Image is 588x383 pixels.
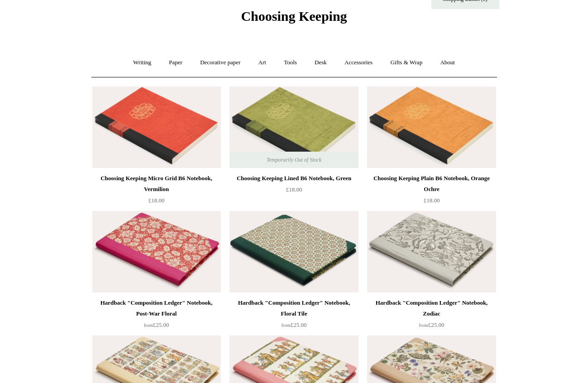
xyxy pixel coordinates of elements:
[276,51,305,75] a: Tools
[95,173,219,195] div: Choosing Keeping Micro Grid B6 Notebook, Vermilion
[367,211,496,292] a: Hardback "Composition Ledger" Notebook, Zodiac Hardback "Composition Ledger" Notebook, Zodiac
[229,173,358,210] a: Choosing Keeping Lined B6 Notebook, Green £18.00
[92,297,221,335] a: Hardback "Composition Ledger" Notebook, Post-War Floral from£25.00
[382,51,430,75] a: Gifts & Wrap
[92,211,221,292] a: Hardback "Composition Ledger" Notebook, Post-War Floral Hardback "Composition Ledger" Notebook, P...
[419,323,428,328] span: from
[92,86,221,168] a: Choosing Keeping Micro Grid B6 Notebook, Vermilion Choosing Keeping Micro Grid B6 Notebook, Vermi...
[432,51,463,75] a: About
[250,51,274,75] a: Art
[125,51,159,75] a: Writing
[336,51,381,75] a: Accessories
[367,297,496,335] a: Hardback "Composition Ledger" Notebook, Zodiac from£25.00
[92,86,221,168] img: Choosing Keeping Micro Grid B6 Notebook, Vermilion
[367,173,496,210] a: Choosing Keeping Plain B6 Notebook, Orange Ochre £18.00
[424,197,440,204] span: £18.00
[241,9,347,24] span: Choosing Keeping
[286,186,302,193] span: £18.00
[367,86,496,168] img: Choosing Keeping Plain B6 Notebook, Orange Ochre
[95,297,219,319] div: Hardback "Composition Ledger" Notebook, Post-War Floral
[229,86,358,168] img: Choosing Keeping Lined B6 Notebook, Green
[229,211,358,292] img: Hardback "Composition Ledger" Notebook, Floral Tile
[229,211,358,292] a: Hardback "Composition Ledger" Notebook, Floral Tile Hardback "Composition Ledger" Notebook, Flora...
[419,321,445,328] span: £25.00
[232,297,356,319] div: Hardback "Composition Ledger" Notebook, Floral Tile
[282,323,291,328] span: from
[161,51,191,75] a: Paper
[144,321,169,328] span: £25.00
[369,173,493,195] div: Choosing Keeping Plain B6 Notebook, Orange Ochre
[306,51,335,75] a: Desk
[92,211,221,292] img: Hardback "Composition Ledger" Notebook, Post-War Floral
[367,86,496,168] a: Choosing Keeping Plain B6 Notebook, Orange Ochre Choosing Keeping Plain B6 Notebook, Orange Ochre
[232,173,356,184] div: Choosing Keeping Lined B6 Notebook, Green
[369,297,493,319] div: Hardback "Composition Ledger" Notebook, Zodiac
[229,86,358,168] a: Choosing Keeping Lined B6 Notebook, Green Choosing Keeping Lined B6 Notebook, Green Temporarily O...
[192,51,249,75] a: Decorative paper
[144,323,153,328] span: from
[241,16,347,22] a: Choosing Keeping
[367,211,496,292] img: Hardback "Composition Ledger" Notebook, Zodiac
[148,197,165,204] span: £18.00
[229,297,358,335] a: Hardback "Composition Ledger" Notebook, Floral Tile from£25.00
[258,152,330,168] span: Temporarily Out of Stock
[282,321,307,328] span: £25.00
[92,173,221,210] a: Choosing Keeping Micro Grid B6 Notebook, Vermilion £18.00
